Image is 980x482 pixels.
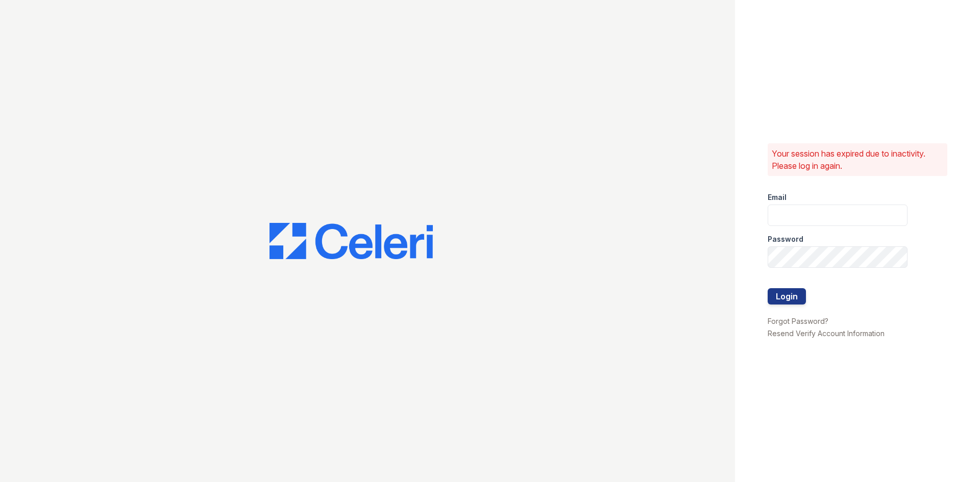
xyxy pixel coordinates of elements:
[768,234,803,244] label: Password
[768,329,885,338] a: Resend Verify Account Information
[768,288,806,305] button: Login
[768,317,828,325] a: Forgot Password?
[768,192,787,202] label: Email
[269,223,433,260] img: CE_Logo_Blue-a8612792a0a2168367f1c8372b55b34899dd931a85d93a1a3d3e32e68fde9ad4.png
[772,147,943,172] p: Your session has expired due to inactivity. Please log in again.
